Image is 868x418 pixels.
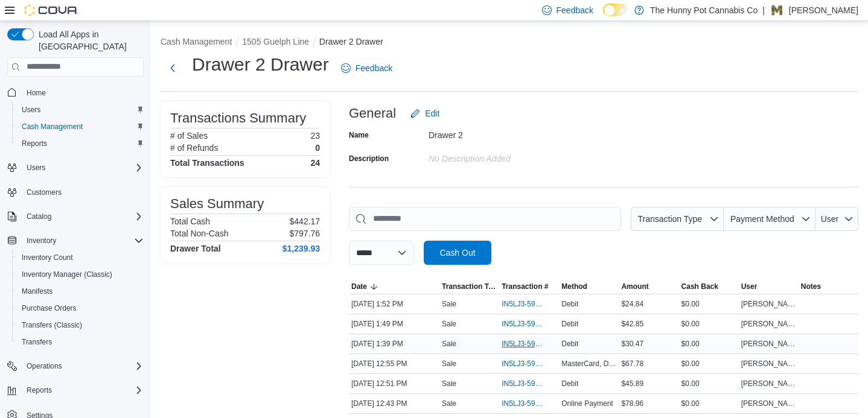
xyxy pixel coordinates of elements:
button: IN5LJ3-5947449 [502,356,557,371]
span: Cash Management [17,119,144,134]
span: IN5LJ3-5947733 [502,339,544,349]
button: Reports [12,135,148,152]
p: Sale [442,399,456,408]
span: Users [17,103,144,117]
p: The Hunny Pot Cannabis Co [650,3,758,17]
div: $0.00 [679,337,739,351]
a: Customers [22,185,66,200]
span: Cash Out [439,247,475,259]
button: Inventory Manager (Classic) [12,266,148,283]
button: Users [22,160,50,175]
button: User [815,207,858,231]
p: [PERSON_NAME] [789,3,858,17]
p: Sale [442,359,456,369]
div: Mike Calouro [770,3,784,17]
p: $442.17 [289,217,320,226]
h4: 24 [310,158,320,168]
span: IN5LJ3-5947420 [502,379,544,388]
span: Customers [22,185,144,200]
span: Transfers [17,335,144,349]
button: Edit [406,101,444,125]
span: Transaction Type [442,282,497,291]
span: Inventory Count [17,250,144,265]
span: Transfers (Classic) [22,320,82,330]
span: IN5LJ3-5947787 [502,319,544,329]
button: Home [2,84,148,101]
button: Transfers (Classic) [12,317,148,334]
span: Date [351,282,367,291]
span: [PERSON_NAME] [741,379,796,388]
span: Load All Apps in [GEOGRAPHIC_DATA] [34,28,144,52]
span: Method [561,282,587,291]
button: Cash Management [12,118,148,135]
h6: Total Cash [170,217,210,226]
span: Dark Mode [603,16,604,17]
img: Cova [24,4,78,16]
span: Debit [561,379,578,388]
button: 1505 Guelph Line [242,37,309,46]
button: IN5LJ3-5947368 [502,396,557,411]
button: Purchase Orders [12,300,148,317]
button: IN5LJ3-5947733 [502,337,557,351]
span: Amount [621,282,648,291]
h6: # of Sales [170,131,208,141]
button: Cash Management [161,37,232,46]
a: Users [17,103,45,117]
span: Customers [27,188,62,197]
label: Name [349,130,369,140]
button: IN5LJ3-5947787 [502,317,557,331]
div: $0.00 [679,317,739,331]
span: Transfers (Classic) [17,318,144,332]
h4: Total Transactions [170,158,244,168]
a: Inventory Count [17,250,78,265]
span: Transaction Type [637,214,702,224]
button: Method [559,279,619,294]
a: Purchase Orders [17,301,81,315]
button: Date [349,279,439,294]
input: Dark Mode [603,4,628,16]
span: Debit [561,339,578,349]
span: Purchase Orders [22,303,77,313]
button: Cash Back [679,279,739,294]
div: [DATE] 12:55 PM [349,356,439,371]
p: Sale [442,299,456,309]
div: No Description added [429,149,590,163]
p: 23 [310,131,320,141]
button: Transfers [12,334,148,350]
span: Inventory Count [22,253,73,262]
span: Operations [27,361,62,371]
nav: An example of EuiBreadcrumbs [161,36,858,50]
span: IN5LJ3-5947808 [502,299,544,309]
h3: Transactions Summary [170,111,306,125]
button: Customers [2,183,148,201]
button: Inventory [2,232,148,249]
a: Feedback [336,56,397,80]
span: Transaction # [502,282,548,291]
button: Catalog [22,209,56,224]
span: IN5LJ3-5947368 [502,399,544,408]
button: Notes [799,279,858,294]
span: $67.78 [621,359,643,369]
button: Amount [619,279,678,294]
button: Operations [2,358,148,375]
span: Edit [425,107,439,119]
span: [PERSON_NAME] [741,319,796,329]
span: Reports [22,383,144,397]
span: Reports [17,136,144,151]
button: Drawer 2 Drawer [319,37,383,46]
span: [PERSON_NAME] [741,399,796,408]
button: Reports [2,382,148,399]
div: $0.00 [679,376,739,391]
span: $42.85 [621,319,643,329]
span: User [741,282,758,291]
span: Reports [27,385,52,395]
p: | [762,3,765,17]
span: Users [22,160,144,175]
a: Reports [17,136,52,151]
span: Transfers [22,337,52,347]
h4: $1,239.93 [282,244,320,253]
span: MasterCard, Debit [561,359,616,369]
a: Inventory Manager (Classic) [17,267,117,282]
button: Inventory Count [12,249,148,266]
button: Users [12,101,148,118]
